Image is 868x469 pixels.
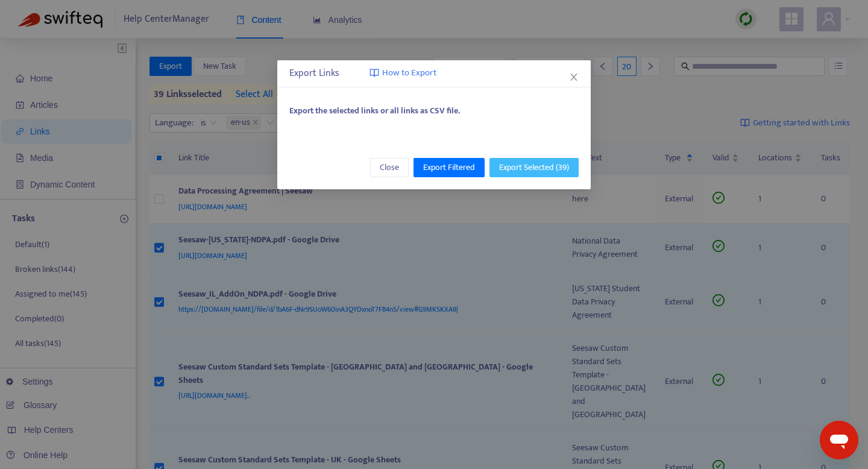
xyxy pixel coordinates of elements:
[382,66,436,80] span: How to Export
[820,421,858,459] iframe: Button to launch messaging window
[370,68,379,78] img: image-link
[423,161,475,174] span: Export Filtered
[569,72,579,82] span: close
[489,158,579,177] button: Export Selected (39)
[414,158,485,177] button: Export Filtered
[289,66,579,81] div: Export Links
[567,71,580,84] button: Close
[289,104,460,118] span: Export the selected links or all links as CSV file.
[370,158,409,177] button: Close
[370,66,436,80] a: How to Export
[380,161,399,174] span: Close
[499,161,569,174] span: Export Selected ( 39 )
